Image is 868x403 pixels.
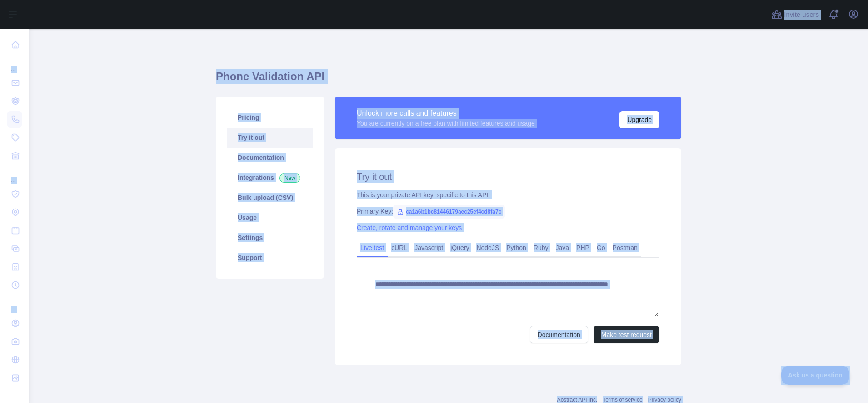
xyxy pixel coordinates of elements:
[573,240,593,255] a: PHP
[227,248,313,268] a: Support
[7,166,22,184] div: ...
[603,397,642,403] a: Terms of service
[784,10,819,20] span: Invite users
[530,326,588,343] a: Documentation
[227,188,313,208] a: Bulk upload (CSV)
[357,224,462,231] a: Create, rotate and manage your keys
[648,397,681,403] a: Privacy policy
[7,295,22,313] div: ...
[530,240,552,255] a: Ruby
[411,240,447,255] a: Javascript
[388,240,411,255] a: cURL
[357,207,659,216] div: Primary Key:
[357,170,659,183] h2: Try it out
[357,240,388,255] a: Live test
[619,111,659,128] button: Upgrade
[227,107,313,128] a: Pricing
[781,366,850,385] iframe: Toggle Customer Support
[552,240,573,255] a: Java
[357,108,535,119] div: Unlock more calls and features
[357,119,535,128] div: You are currently on a free plan with limited features and usage
[769,7,821,22] button: Invite users
[473,240,503,255] a: NodeJS
[447,240,473,255] a: jQuery
[393,205,505,219] span: ca1a6b1bc81446179aec25ef4cd8fa7c
[216,69,681,91] h1: Phone Validation API
[594,326,659,343] button: Make test request
[227,228,313,248] a: Settings
[227,208,313,228] a: Usage
[279,173,300,183] span: New
[7,55,22,73] div: ...
[609,240,641,255] a: Postman
[557,397,598,403] a: Abstract API Inc.
[503,240,530,255] a: Python
[227,128,313,148] a: Try it out
[227,148,313,168] a: Documentation
[593,240,609,255] a: Go
[227,168,313,188] a: Integrations New
[357,190,659,199] div: This is your private API key, specific to this API.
